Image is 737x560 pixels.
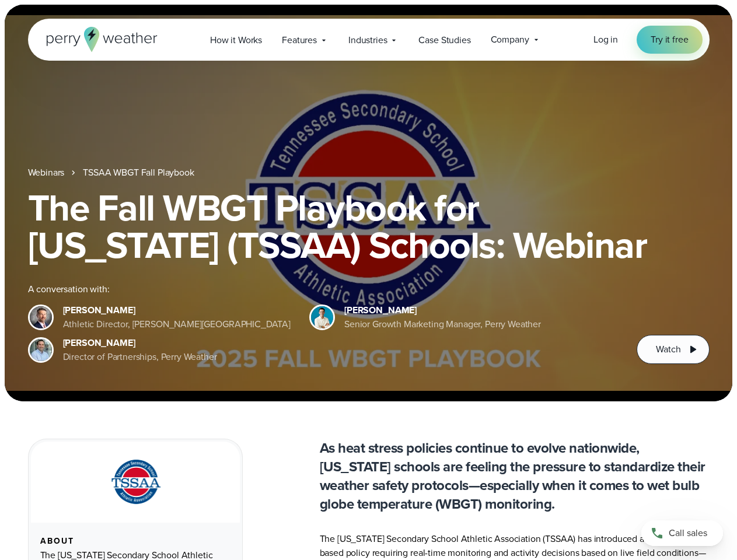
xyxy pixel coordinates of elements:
[28,166,710,180] nav: Breadcrumb
[637,335,709,364] button: Watch
[311,306,333,328] img: Spencer Patton, Perry Weather
[593,33,618,46] span: Log in
[282,33,317,47] span: Features
[63,303,291,317] div: [PERSON_NAME]
[63,317,291,331] div: Athletic Director, [PERSON_NAME][GEOGRAPHIC_DATA]
[28,282,619,296] div: A conversation with:
[641,520,723,546] a: Call sales
[28,189,710,264] h1: The Fall WBGT Playbook for [US_STATE] (TSSAA) Schools: Webinar
[30,339,52,361] img: Jeff Wood
[408,28,480,52] a: Case Studies
[418,33,470,47] span: Case Studies
[96,456,174,509] img: TSSAA-Tennessee-Secondary-School-Athletic-Association.svg
[637,26,702,54] a: Try it free
[669,526,707,540] span: Call sales
[28,166,65,180] a: Webinars
[210,33,262,47] span: How it Works
[320,439,710,513] p: As heat stress policies continue to evolve nationwide, [US_STATE] schools are feeling the pressur...
[593,33,618,47] a: Log in
[83,166,194,180] a: TSSAA WBGT Fall Playbook
[651,33,688,47] span: Try it free
[656,342,680,356] span: Watch
[344,317,541,331] div: Senior Growth Marketing Manager, Perry Weather
[491,33,529,47] span: Company
[40,537,230,546] div: About
[344,303,541,317] div: [PERSON_NAME]
[200,28,272,52] a: How it Works
[30,306,52,328] img: Brian Wyatt
[63,336,217,350] div: [PERSON_NAME]
[63,350,217,364] div: Director of Partnerships, Perry Weather
[348,33,387,47] span: Industries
